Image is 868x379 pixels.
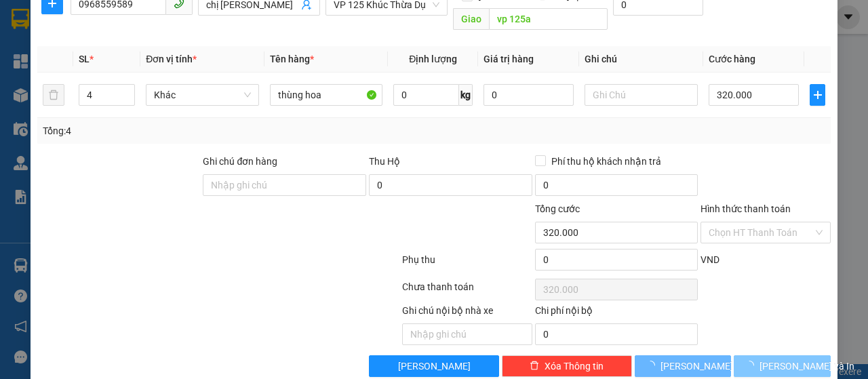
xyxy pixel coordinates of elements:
input: Nhập ghi chú [402,323,532,345]
b: GỬI : Văn phòng Lào Cai [17,98,139,144]
th: Ghi chú [579,46,703,73]
b: Gửi khách hàng [127,70,254,87]
span: Tên hàng [270,54,314,64]
span: Giá trị hàng [484,54,534,64]
img: logo.jpg [17,17,85,85]
span: SL [79,54,90,64]
div: Chưa thanh toán [401,279,534,303]
li: Hotline: 19003239 - 0926.621.621 [75,50,308,67]
span: Thu Hộ [369,156,400,167]
span: Tổng cước [535,203,580,214]
span: Cước hàng [709,54,755,64]
span: kg [459,84,473,106]
span: Định lượng [409,54,457,64]
button: [PERSON_NAME] và In [734,355,831,377]
input: Ghi Chú [585,84,698,106]
input: VD: Bàn, Ghế [270,84,383,106]
label: Ghi chú đơn hàng [203,156,277,167]
button: delete [43,84,64,106]
button: [PERSON_NAME] [369,355,499,377]
input: Ghi chú đơn hàng [203,174,366,196]
div: Chi phí nội bộ [535,303,698,323]
div: Phụ thu [401,252,534,276]
span: Đơn vị tính [146,54,197,64]
input: Dọc đường [489,8,607,30]
span: loading [745,361,759,370]
span: plus [810,89,825,100]
input: 0 [484,84,574,106]
button: [PERSON_NAME] [635,355,732,377]
span: [PERSON_NAME] [398,359,471,374]
span: Giao [453,8,489,30]
span: Khác [154,85,251,105]
span: loading [646,361,660,370]
span: delete [530,361,539,372]
label: Hình thức thanh toán [701,203,791,214]
button: deleteXóa Thông tin [502,355,632,377]
li: Số [GEOGRAPHIC_DATA], [GEOGRAPHIC_DATA] [75,33,308,50]
div: Tổng: 4 [43,123,336,138]
h1: VUEKYLIC [148,98,235,128]
b: [PERSON_NAME] Sunrise [102,16,279,33]
span: VND [701,254,719,265]
span: Xóa Thông tin [545,359,604,374]
span: [PERSON_NAME] và In [759,359,854,374]
div: Ghi chú nội bộ nhà xe [402,303,532,323]
span: Phí thu hộ khách nhận trả [546,154,667,169]
button: plus [810,84,825,106]
span: [PERSON_NAME] [660,359,733,374]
